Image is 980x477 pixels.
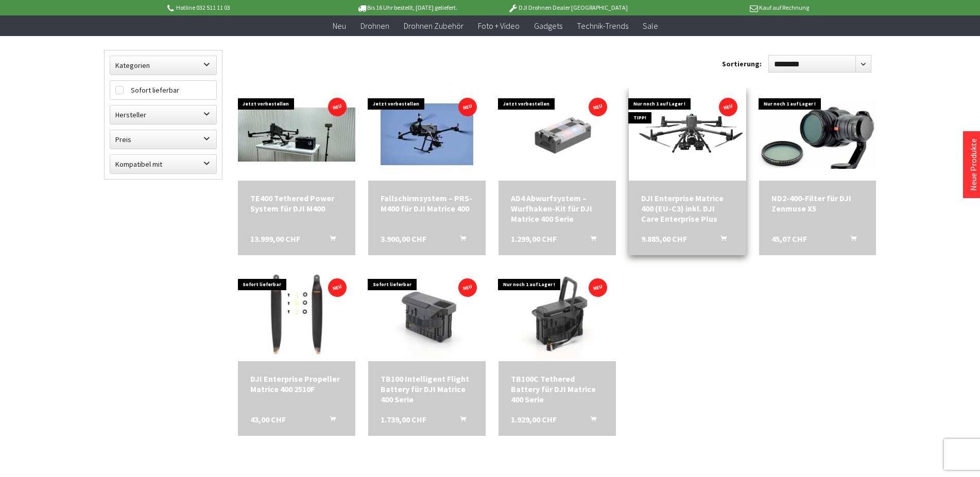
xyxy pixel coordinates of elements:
[643,21,658,31] span: Sale
[110,81,216,99] label: Sofort lieferbar
[648,2,809,14] p: Kauf auf Rechnung
[968,138,978,191] a: Neue Produkte
[448,234,472,247] button: In den Warenkorb
[771,234,807,244] span: 45,07 CHF
[498,95,616,174] img: AD4 Abwurfsystem – Wurfhaken-Kit für DJI Matrice 400 Serie
[110,130,216,149] label: Preis
[511,374,604,404] div: TB100C Tethered Battery für DJI Matrice 400 Serie
[317,234,342,247] button: In den Warenkorb
[368,271,486,359] img: TB100 Intelligent Flight Battery für DJI Matrice 400 Serie
[381,414,426,425] span: 1.739,00 CHF
[641,193,734,224] div: DJI Enterprise Matrice 400 (EU-C3) inkl. DJI Care Enterprise Plus
[250,193,343,214] a: TE400 Tethered Power System für DJI M400 13.999,00 CHF In den Warenkorb
[326,2,487,14] p: Bis 16 Uhr bestellt, [DATE] geliefert.
[771,193,864,214] a: ND2-400-Filter für DJI Zenmuse X5 45,07 CHF In den Warenkorb
[511,193,604,224] a: AD4 Abwurfsystem – Wurfhaken-Kit für DJI Matrice 400 Serie 1.299,00 CHF In den Warenkorb
[325,15,353,37] a: Neu
[448,414,472,428] button: In den Warenkorb
[838,234,863,247] button: In den Warenkorb
[250,414,286,425] span: 43,00 CHF
[397,15,471,37] a: Drohnen Zubehör
[360,21,389,31] span: Drohnen
[381,374,473,404] div: TB100 Intelligent Flight Battery für DJI Matrice 400 Serie
[166,2,326,14] p: Hotline 032 511 11 03
[577,21,628,31] span: Technik-Trends
[759,99,876,170] img: ND2-400-Filter für DJI Zenmuse X5
[471,15,527,37] a: Foto + Video
[478,21,520,31] span: Foto + Video
[498,271,616,359] img: TB100C Tethered Battery für DJI Matrice 400 Serie
[381,193,473,214] div: Fallschirmsystem – PRS-M400 für DJI Matrice 400
[317,414,342,428] button: In den Warenkorb
[771,193,864,214] div: ND2-400-Filter für DJI Zenmuse X5
[487,2,648,14] p: DJI Drohnen Dealer [GEOGRAPHIC_DATA]
[110,105,216,124] label: Hersteller
[534,21,562,31] span: Gadgets
[511,374,604,404] a: TB100C Tethered Battery für DJI Matrice 400 Serie 1.929,00 CHF In den Warenkorb
[511,234,557,244] span: 1.299,00 CHF
[250,374,343,394] div: DJI Enterprise Propeller Matrice 400 2510F
[722,56,762,72] label: Sortierung:
[250,234,300,244] span: 13.999,00 CHF
[570,15,635,37] a: Technik-Trends
[629,101,746,167] img: DJI Enterprise Matrice 400 (EU-C3) inkl. DJI Care Enterprise Plus
[333,21,346,31] span: Neu
[381,374,473,404] a: TB100 Intelligent Flight Battery für DJI Matrice 400 Serie 1.739,00 CHF In den Warenkorb
[578,414,603,428] button: In den Warenkorb
[250,374,343,394] a: DJI Enterprise Propeller Matrice 400 2510F 43,00 CHF In den Warenkorb
[250,193,343,214] div: TE400 Tethered Power System für DJI M400
[353,15,397,37] a: Drohnen
[110,56,216,75] label: Kategorien
[238,108,355,162] img: TE400 Tethered Power System für DJI M400
[404,21,463,31] span: Drohnen Zubehör
[527,15,570,37] a: Gadgets
[381,193,473,214] a: Fallschirmsystem – PRS-M400 für DJI Matrice 400 3.900,00 CHF In den Warenkorb
[641,193,734,224] a: DJI Enterprise Matrice 400 (EU-C3) inkl. DJI Care Enterprise Plus 9.885,00 CHF In den Warenkorb
[708,234,733,247] button: In den Warenkorb
[511,193,604,224] div: AD4 Abwurfsystem – Wurfhaken-Kit für DJI Matrice 400 Serie
[635,15,665,37] a: Sale
[381,88,473,181] img: Fallschirmsystem – PRS-M400 für DJI Matrice 400
[238,271,355,359] img: DJI Enterprise Propeller Matrice 400 2510F
[641,234,687,244] span: 9.885,00 CHF
[511,414,557,425] span: 1.929,00 CHF
[381,234,426,244] span: 3.900,00 CHF
[110,155,216,173] label: Kompatibel mit
[578,234,603,247] button: In den Warenkorb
